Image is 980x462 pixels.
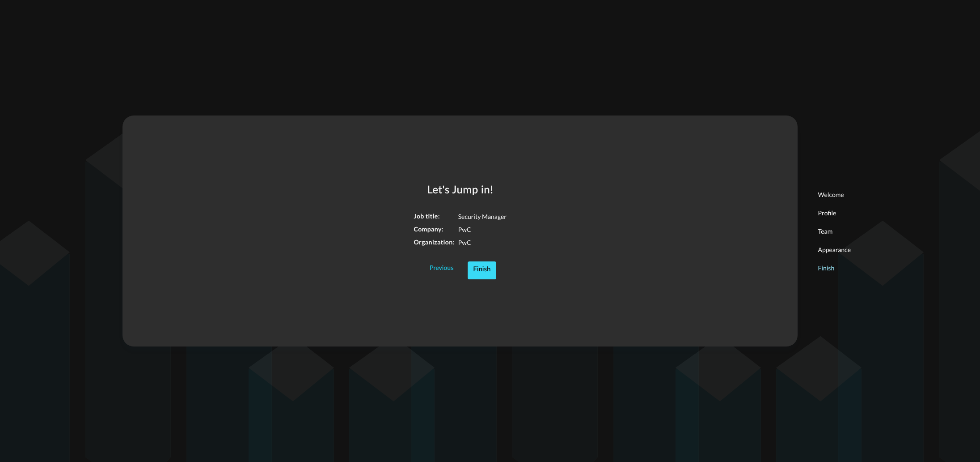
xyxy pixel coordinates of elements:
div: Previous [430,263,453,274]
p: Profile [818,208,851,218]
h5: Organization: [414,238,454,247]
button: Finish [468,261,496,279]
p: Team [818,227,851,236]
p: Security Manager [458,212,507,221]
p: Appearance [818,245,851,254]
p: PwC [458,225,507,234]
p: PwC [458,238,507,247]
h2: Let's Jump in! [399,183,521,197]
p: Finish [818,263,851,273]
h5: Job title: [414,212,454,221]
div: Finish [473,264,490,276]
p: Welcome [818,190,851,199]
h5: Company: [414,225,454,234]
button: Previous [424,261,459,276]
